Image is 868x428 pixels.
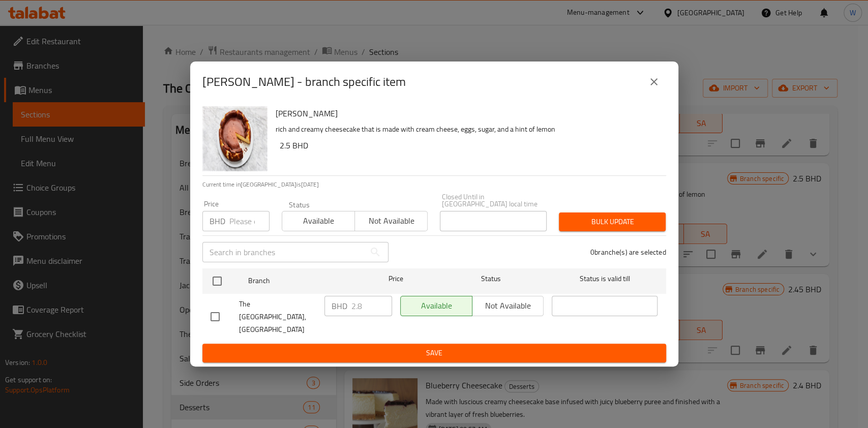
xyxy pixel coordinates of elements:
h6: 2.5 BHD [280,138,658,152]
p: rich and creamy cheesecake that is made with cream cheese, eggs, sugar, and a hint of lemon [276,123,658,136]
p: 0 branche(s) are selected [590,247,666,257]
button: Bulk update [559,212,666,231]
span: Price [362,272,430,285]
p: BHD [209,215,225,227]
span: Save [211,347,658,359]
button: close [642,70,666,94]
input: Please enter price [351,296,392,316]
img: Sebastian Cheesecake [202,106,267,171]
span: Available [286,213,351,228]
span: Not available [359,213,424,228]
span: Bulk update [567,216,657,228]
button: Available [282,211,355,231]
span: Status [438,272,544,285]
h2: [PERSON_NAME] - branch specific item [202,74,406,90]
input: Search in branches [202,242,365,262]
p: BHD [332,300,347,312]
button: Save [202,344,666,362]
span: Status is valid till [552,272,657,285]
h6: [PERSON_NAME] [276,106,658,120]
span: Branch [248,274,354,287]
button: Not available [354,211,428,231]
p: Current time in [GEOGRAPHIC_DATA] is [DATE] [202,180,666,189]
input: Please enter price [229,211,270,231]
span: The [GEOGRAPHIC_DATA], [GEOGRAPHIC_DATA] [239,298,316,336]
